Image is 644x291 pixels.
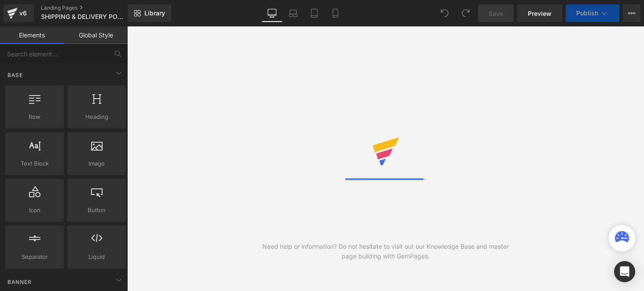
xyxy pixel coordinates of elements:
[304,4,325,22] a: Tablet
[8,159,61,168] span: Text Block
[64,26,128,44] a: Global Style
[8,206,61,215] span: Icon
[489,9,503,18] span: Save
[70,112,123,122] span: Heading
[325,4,346,22] a: Mobile
[41,4,142,11] a: Landing Pages
[4,4,34,22] a: v6
[517,4,562,22] a: Preview
[576,10,598,17] span: Publish
[128,4,171,22] a: New Library
[257,242,515,261] div: Need help or information? Do not hesitate to visit out our Knowledge Base and master page buildin...
[7,71,24,79] span: Base
[144,9,165,17] span: Library
[623,4,640,22] button: More
[436,4,453,22] button: Undo
[7,278,33,286] span: Banner
[566,4,619,22] button: Publish
[70,252,123,262] span: Liquid
[457,4,475,22] button: Redo
[614,261,635,282] div: Open Intercom Messenger
[18,7,29,19] div: v6
[8,112,61,122] span: Row
[41,13,125,20] span: SHIPPING & DELIVERY POLICY
[261,4,283,22] a: Desktop
[528,9,552,18] span: Preview
[8,252,61,262] span: Separator
[283,4,304,22] a: Laptop
[70,206,123,215] span: Button
[70,159,123,168] span: Image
